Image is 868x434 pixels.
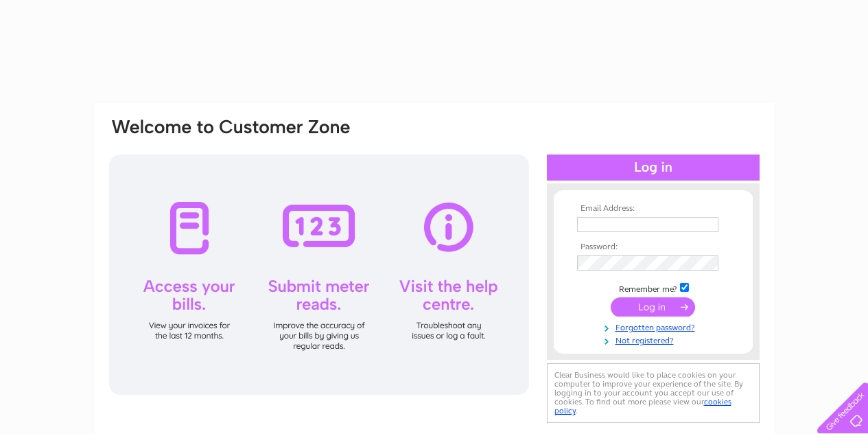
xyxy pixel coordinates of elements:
[577,333,733,346] a: Not registered?
[577,320,733,333] a: Forgotten password?
[554,397,731,415] a: cookies policy
[574,281,733,295] td: Remember me?
[574,242,733,252] th: Password:
[574,204,733,214] th: Email Address:
[547,363,760,423] div: Clear Business would like to place cookies on your computer to improve your experience of the sit...
[611,297,695,317] input: Submit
